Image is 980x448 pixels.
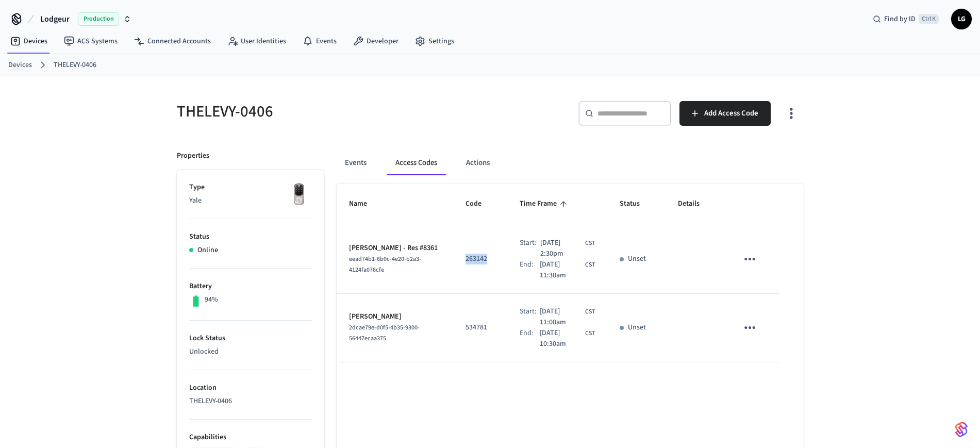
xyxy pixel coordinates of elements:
a: User Identities [219,32,294,51]
span: Find by ID [884,14,916,24]
span: CST [585,239,595,248]
a: Settings [407,32,462,51]
p: Battery [189,281,312,292]
div: America/Guatemala [540,259,595,281]
p: 94% [205,294,218,305]
div: America/Guatemala [540,238,595,259]
div: Find by IDCtrl K [865,10,947,28]
p: Unlocked [189,346,312,357]
span: eead74b1-6b0c-4e20-b2a3-4124fa076cfe [349,255,421,274]
span: CST [585,307,595,317]
a: ACS Systems [56,32,126,51]
p: THELEVY-0406 [189,396,312,407]
span: Add Access Code [704,107,758,120]
p: Status [189,231,312,242]
p: Unset [628,322,646,333]
a: Events [294,32,345,51]
span: [DATE] 11:00am [540,306,583,328]
div: Start: [520,238,540,259]
p: [PERSON_NAME] - Res #8361 [349,243,441,254]
span: Name [349,196,380,212]
img: Yale Assure Touchscreen Wifi Smart Lock, Satin Nickel, Front [286,182,312,208]
img: SeamLogoGradient.69752ec5.svg [955,421,968,438]
p: 534781 [466,322,495,333]
div: Start: [520,306,540,328]
button: Access Codes [387,151,445,175]
a: Devices [2,32,56,51]
div: End: [520,259,540,281]
div: End: [520,328,540,350]
span: CST [585,329,595,338]
span: Code [466,196,495,212]
p: Online [197,245,218,256]
p: Unset [628,254,646,264]
p: Type [189,182,312,193]
span: CST [585,260,595,270]
div: ant example [337,151,804,175]
a: Devices [8,60,32,71]
p: Location [189,383,312,393]
button: Events [337,151,375,175]
p: 263142 [466,254,495,264]
span: Details [678,196,713,212]
p: Lock Status [189,333,312,344]
table: sticky table [337,184,804,362]
span: Lodgeur [40,13,70,25]
span: [DATE] 11:30am [540,259,583,281]
p: Properties [177,151,209,161]
span: LG [952,10,971,28]
span: Ctrl K [919,14,939,24]
span: Production [78,12,119,26]
a: Developer [345,32,407,51]
button: Actions [458,151,498,175]
div: America/Guatemala [540,328,595,350]
a: Connected Accounts [126,32,219,51]
button: LG [951,9,972,29]
p: [PERSON_NAME] [349,311,441,322]
span: Status [620,196,653,212]
span: [DATE] 10:30am [540,328,583,350]
p: Yale [189,195,312,206]
span: [DATE] 2:30pm [540,238,583,259]
p: Capabilities [189,432,312,443]
a: THELEVY-0406 [54,60,96,71]
div: America/Guatemala [540,306,595,328]
span: Time Frame [520,196,570,212]
h5: THELEVY-0406 [177,101,484,122]
button: Add Access Code [679,101,771,126]
span: 2dcae79e-d0f5-4b35-9300-56447ecaa375 [349,323,420,343]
